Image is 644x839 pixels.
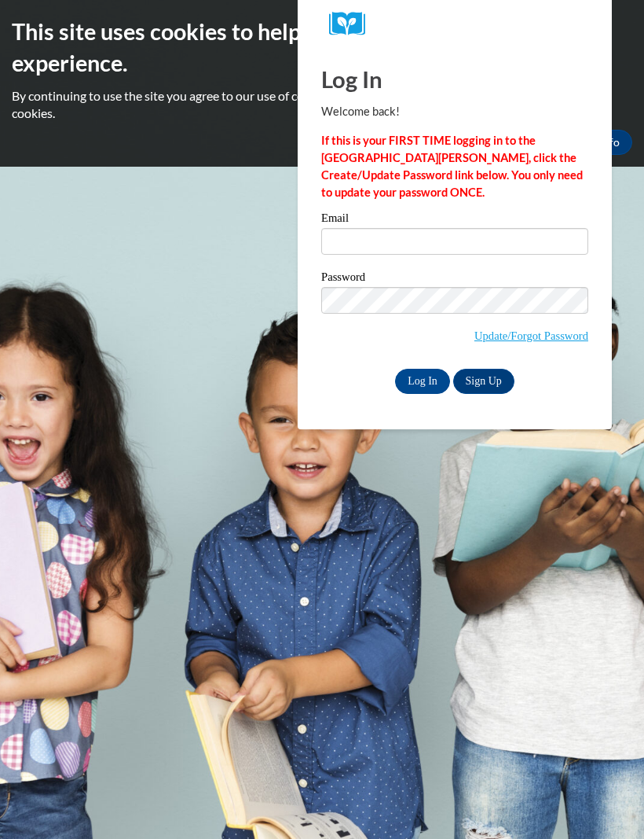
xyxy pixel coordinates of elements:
[474,329,588,342] a: Update/Forgot Password
[395,369,450,394] input: Log In
[12,16,632,79] h2: This site uses cookies to help improve your learning experience.
[321,271,588,287] label: Password
[453,369,514,394] a: Sign Up
[12,87,632,122] p: By continuing to use the site you agree to our use of cookies. Use the ‘More info’ button to read...
[321,212,588,228] label: Email
[321,103,588,120] p: Welcome back!
[321,63,588,95] h1: Log In
[329,12,376,36] img: Logo brand
[321,134,583,199] strong: If this is your FIRST TIME logging in to the [GEOGRAPHIC_DATA][PERSON_NAME], click the Create/Upd...
[329,12,580,36] a: COX Campus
